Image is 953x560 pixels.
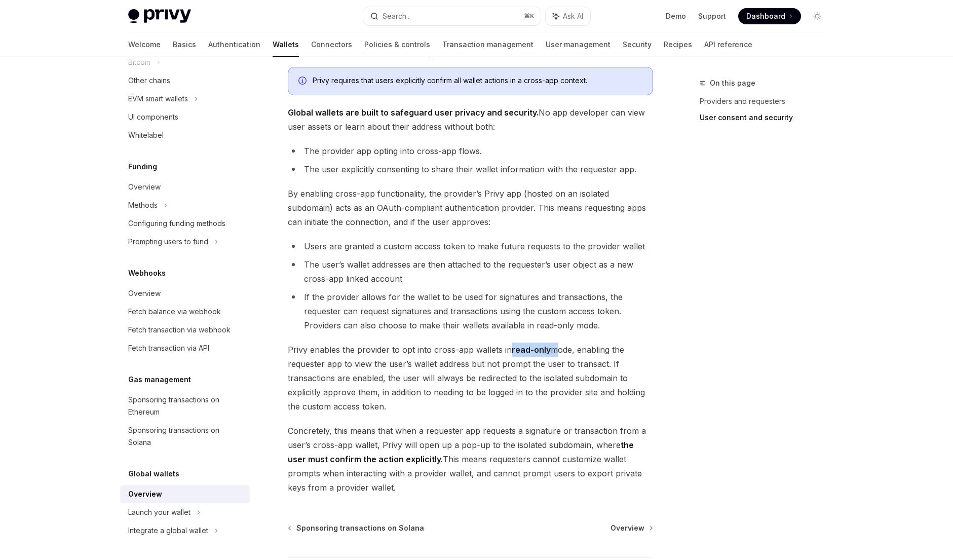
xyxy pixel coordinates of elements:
span: Ask AI [563,11,583,21]
a: Security [623,32,652,57]
div: Configuring funding methods [128,217,225,230]
a: Authentication [208,32,260,57]
button: Search...⌘K [363,7,541,25]
div: Launch your wallet [128,506,190,518]
div: UI components [128,111,178,123]
a: Support [698,11,726,21]
strong: the user must confirm the action explicitly. [288,440,634,464]
a: Sponsoring transactions on Solana [120,421,250,452]
a: UI components [120,108,250,126]
a: Configuring funding methods [120,214,250,233]
div: Fetch balance via webhook [128,306,221,318]
span: Dashboard [746,11,785,21]
a: Dashboard [738,8,801,24]
div: Fetch transaction via webhook [128,324,231,336]
strong: Global wallets are built to safeguard user privacy and security. [288,107,539,118]
a: Overview [120,178,250,196]
div: Whitelabel [128,129,164,141]
div: Methods [128,199,158,211]
div: Sponsoring transactions on Ethereum [128,394,244,418]
h5: Global wallets [128,468,179,480]
div: Overview [128,287,161,300]
h5: Webhooks [128,267,166,279]
button: Ask AI [546,7,590,25]
div: EVM smart wallets [128,93,188,105]
h5: Funding [128,161,157,173]
div: Integrate a global wallet [128,525,208,537]
span: No app developer can view user assets or learn about their address without both: [288,105,653,134]
a: Fetch transaction via API [120,339,250,357]
a: Sponsoring transactions on Ethereum [120,391,250,421]
a: Recipes [664,32,692,57]
a: Wallets [273,32,299,57]
span: ⌘ K [524,12,535,20]
a: Other chains [120,71,250,90]
h5: Gas management [128,374,191,386]
a: Connectors [311,32,352,57]
div: Overview [128,181,161,193]
a: Overview [120,485,250,503]
span: Overview [611,523,644,533]
li: The provider app opting into cross-app flows. [288,144,653,158]
li: The user’s wallet addresses are then attached to the requester’s user object as a new cross-app l... [288,257,653,286]
svg: Info [298,77,309,87]
div: Search... [383,10,411,22]
li: The user explicitly consenting to share their wallet information with the requester app. [288,162,653,176]
span: Privy enables the provider to opt into cross-app wallets in mode, enabling the requester app to v... [288,343,653,414]
a: Welcome [128,32,161,57]
div: Other chains [128,74,170,87]
a: Basics [173,32,196,57]
span: By enabling cross-app functionality, the provider’s Privy app (hosted on an isolated subdomain) a... [288,186,653,229]
a: Demo [666,11,686,21]
div: Sponsoring transactions on Solana [128,424,244,449]
a: Overview [120,284,250,303]
span: Concretely, this means that when a requester app requests a signature or transaction from a user’... [288,424,653,495]
a: User management [546,32,611,57]
a: Fetch transaction via webhook [120,321,250,339]
div: Prompting users to fund [128,236,208,248]
div: Privy requires that users explicitly confirm all wallet actions in a cross-app context. [313,76,642,87]
span: On this page [710,77,755,89]
a: Whitelabel [120,126,250,144]
a: Fetch balance via webhook [120,303,250,321]
li: Users are granted a custom access token to make future requests to the provider wallet [288,239,653,253]
a: User consent and security [700,109,833,126]
a: Overview [611,523,652,533]
a: Providers and requesters [700,93,833,109]
button: Toggle dark mode [809,8,825,24]
a: Policies & controls [364,32,430,57]
div: Overview [128,488,162,500]
li: If the provider allows for the wallet to be used for signatures and transactions, the requester c... [288,290,653,332]
a: API reference [704,32,752,57]
strong: read-only [512,345,551,355]
a: Sponsoring transactions on Solana [289,523,424,533]
span: Sponsoring transactions on Solana [296,523,424,533]
a: Transaction management [442,32,533,57]
img: light logo [128,9,191,23]
div: Fetch transaction via API [128,342,209,354]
